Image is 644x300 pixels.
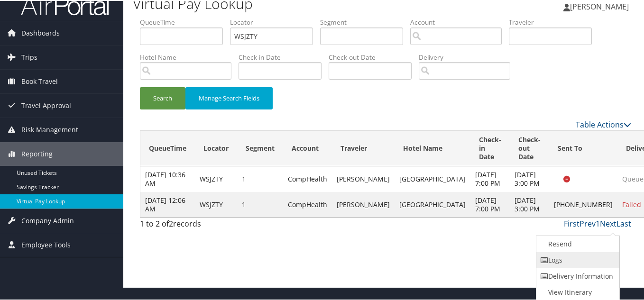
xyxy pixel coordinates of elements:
[185,86,273,109] button: Manage Search Fields
[549,191,617,217] td: [PHONE_NUMBER]
[564,218,580,228] a: First
[536,251,617,267] a: Logs
[283,165,332,191] td: CompHealth
[510,191,549,217] td: [DATE] 3:00 PM
[239,52,329,61] label: Check-in Date
[320,17,410,26] label: Segment
[195,191,237,217] td: WSJZTY
[419,52,517,61] label: Delivery
[509,17,599,26] label: Traveler
[21,45,37,68] span: Trips
[410,17,509,26] label: Account
[332,130,395,165] th: Traveler: activate to sort column ascending
[332,191,395,217] td: [PERSON_NAME]
[140,130,195,165] th: QueueTime: activate to sort column ascending
[470,165,510,191] td: [DATE] 7:00 PM
[21,208,74,232] span: Company Admin
[510,165,549,191] td: [DATE] 3:00 PM
[536,235,617,251] a: Resend
[195,165,237,191] td: WSJZTY
[140,86,185,109] button: Search
[536,283,617,300] a: View Itinerary
[21,93,71,117] span: Travel Approval
[570,0,629,11] span: [PERSON_NAME]
[622,199,641,208] span: Failed
[169,218,173,228] span: 2
[21,232,71,256] span: Employee Tools
[237,165,283,191] td: 1
[596,218,600,228] a: 1
[395,165,470,191] td: [GEOGRAPHIC_DATA]
[576,118,631,129] a: Table Actions
[140,17,230,26] label: QueueTime
[140,165,195,191] td: [DATE] 10:36 AM
[470,130,510,165] th: Check-in Date: activate to sort column ascending
[140,217,252,233] div: 1 to 2 of records
[470,191,510,217] td: [DATE] 7:00 PM
[283,130,332,165] th: Account: activate to sort column ascending
[395,130,470,165] th: Hotel Name: activate to sort column ascending
[21,20,60,44] span: Dashboards
[237,130,283,165] th: Segment: activate to sort column ascending
[21,141,53,165] span: Reporting
[329,52,419,61] label: Check-out Date
[510,130,549,165] th: Check-out Date: activate to sort column descending
[140,52,239,61] label: Hotel Name
[536,267,617,283] a: Delivery Information
[395,191,470,217] td: [GEOGRAPHIC_DATA]
[332,165,395,191] td: [PERSON_NAME]
[21,69,58,92] span: Book Travel
[21,117,78,141] span: Risk Management
[600,218,616,228] a: Next
[140,191,195,217] td: [DATE] 12:06 AM
[549,130,617,165] th: Sent To: activate to sort column ascending
[195,130,237,165] th: Locator: activate to sort column ascending
[237,191,283,217] td: 1
[283,191,332,217] td: CompHealth
[616,218,631,228] a: Last
[580,218,596,228] a: Prev
[230,17,320,26] label: Locator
